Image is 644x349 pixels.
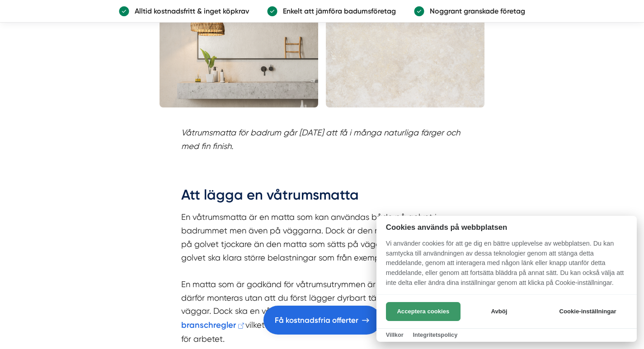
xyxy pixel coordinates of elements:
button: Avböj [463,302,535,321]
a: Integritetspolicy [413,331,457,338]
h2: Cookies används på webbplatsen [376,223,637,232]
a: Villkor [386,331,404,338]
button: Cookie-inställningar [548,302,627,321]
button: Acceptera cookies [386,302,461,321]
p: Vi använder cookies för att ge dig en bättre upplevelse av webbplatsen. Du kan samtycka till anvä... [376,239,637,294]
